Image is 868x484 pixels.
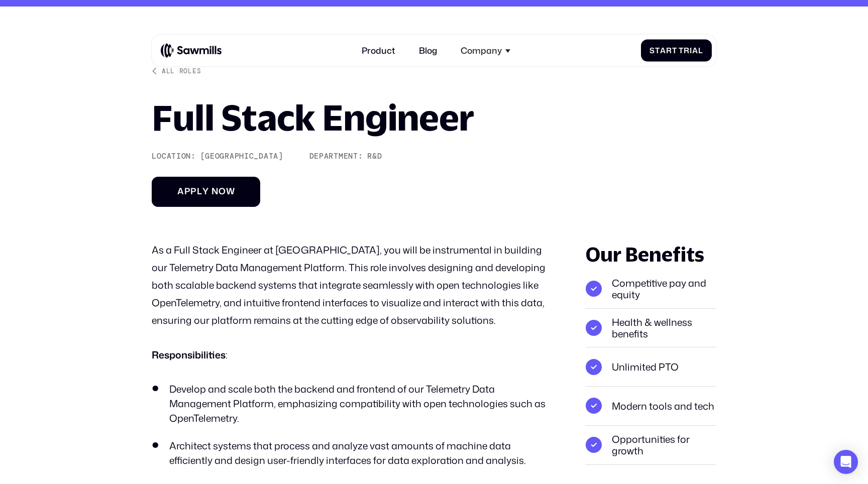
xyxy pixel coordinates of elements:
strong: Responsibilities [152,348,226,361]
div: Our Benefits [586,241,716,268]
div: Company [454,39,517,62]
li: Health & wellness benefits [586,309,716,348]
li: Competitive pay and equity [586,270,716,309]
li: Unlimited PTO [586,347,716,387]
li: Modern tools and tech [586,387,716,426]
h1: Full Stack Engineer [152,100,474,135]
span: y [202,186,209,197]
span: p [190,186,197,197]
span: t [655,46,660,55]
span: n [211,186,219,197]
span: T [679,46,684,55]
p: : [152,346,551,364]
span: r [684,46,690,55]
a: StartTrial [641,40,712,62]
span: w [226,186,235,197]
p: ‍ [586,465,716,475]
span: a [692,46,698,55]
li: Architect systems that process and analyze vast amounts of machine data efficiently and design us... [152,438,551,467]
span: o [219,186,226,197]
div: Location: [152,152,195,161]
div: Department: [309,152,363,161]
span: r [666,46,672,55]
span: i [690,46,692,55]
div: Open Intercom Messenger [834,450,858,474]
span: l [197,186,202,197]
li: Opportunities for growth [586,426,716,465]
span: t [672,46,677,55]
span: A [177,186,184,197]
div: R&D [367,152,382,161]
a: Product [355,39,401,62]
a: All roles [152,67,201,75]
span: a [660,46,666,55]
li: Develop and scale both the backend and frontend of our Telemetry Data Management Platform, emphas... [152,382,551,425]
a: Blog [412,39,444,62]
span: p [184,186,191,197]
span: S [649,46,655,55]
p: As a Full Stack Engineer at [GEOGRAPHIC_DATA], you will be instrumental in building our Telemetry... [152,241,551,329]
div: Company [461,45,502,56]
div: All roles [162,67,201,75]
div: [GEOGRAPHIC_DATA] [200,152,283,161]
span: l [698,46,703,55]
